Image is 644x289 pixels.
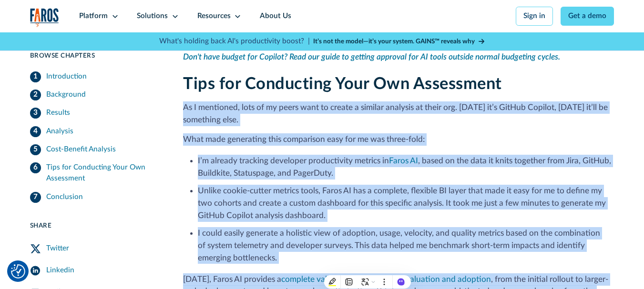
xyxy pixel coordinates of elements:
[183,101,614,126] p: As I mentioned, lots of my peers want to create a similar analysis at their org. [DATE] it’s GitH...
[46,108,70,119] div: Results
[30,104,162,122] a: Results
[46,163,161,185] div: Tips for Conducting Your Own Assessment
[46,265,74,276] div: Linkedin
[183,74,614,94] h2: Tips for Conducting Your Own Assessment
[46,126,73,137] div: Analysis
[30,86,162,104] a: Background
[197,11,231,22] div: Resources
[198,227,614,264] li: I could easily generate a holistic view of adoption, usage, velocity, and quality metrics based o...
[11,264,25,279] button: Cookie Settings
[46,90,86,101] div: Background
[46,192,83,203] div: Conclusion
[281,275,491,283] a: complete value framework for AI evaluation and adoption
[30,221,162,230] div: Share
[313,37,485,46] a: It’s not the model—it’s your system. GAINS™ reveals why
[30,51,162,60] div: Browse Chapters
[30,188,162,206] a: Conclusion
[159,36,310,47] p: What's holding back AI's productivity boost? |
[198,185,614,222] li: Unlike cookie-cutter metrics tools, Faros AI has a complete, flexible BI layer that made it easy ...
[389,157,418,165] a: Faros AI
[30,238,162,260] a: Twitter Share
[46,144,116,155] div: Cost-Benefit Analysis
[198,155,614,179] li: I’m already tracking developer productivity metrics in , based on the data it knits together from...
[30,141,162,159] a: Cost-Benefit Analysis
[30,8,59,27] a: home
[11,264,25,279] img: Revisit consent button
[30,159,162,188] a: Tips for Conducting Your Own Assessment
[79,11,108,22] div: Platform
[46,71,87,82] div: Introduction
[30,122,162,140] a: Analysis
[30,68,162,86] a: Introduction
[183,133,614,146] p: What made generating this comparison easy for me was three-fold:
[313,38,475,45] strong: It’s not the model—it’s your system. GAINS™ reveals why
[561,7,614,26] a: Get a demo
[30,8,59,27] img: Logo of the analytics and reporting company Faros.
[516,7,553,26] a: Sign in
[183,53,560,61] a: Don't have budget for Copilot? Read our guide to getting approval for AI tools outside normal bud...
[46,243,69,254] div: Twitter
[30,260,162,282] a: LinkedIn Share
[137,11,168,22] div: Solutions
